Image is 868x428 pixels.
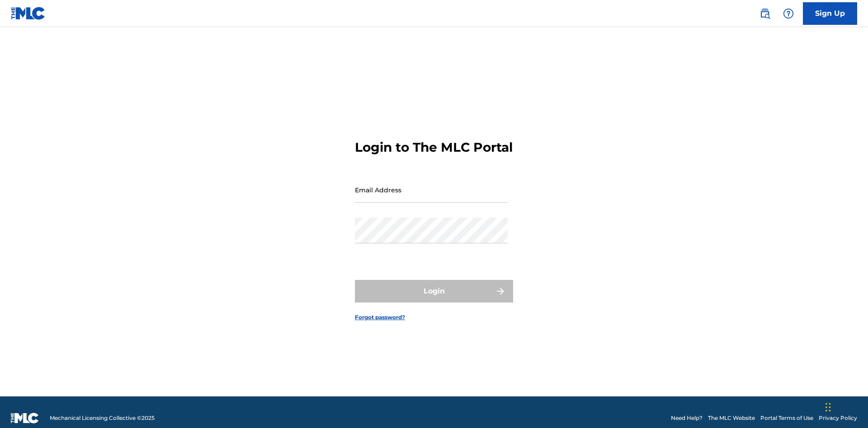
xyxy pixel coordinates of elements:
span: Mechanical Licensing Collective © 2025 [50,414,155,422]
a: Forgot password? [355,313,405,321]
h3: Login to The MLC Portal [355,140,513,155]
a: Privacy Policy [819,414,857,422]
img: search [759,8,770,19]
img: help [783,8,794,19]
a: Need Help? [671,414,703,422]
div: Help [779,5,797,23]
a: Portal Terms of Use [760,414,813,422]
img: MLC Logo [11,7,46,20]
img: logo [11,413,39,423]
a: Sign Up [803,2,857,25]
a: Public Search [756,5,774,23]
iframe: Chat Widget [823,385,868,428]
div: Drag [826,394,831,421]
a: The MLC Website [708,414,755,422]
